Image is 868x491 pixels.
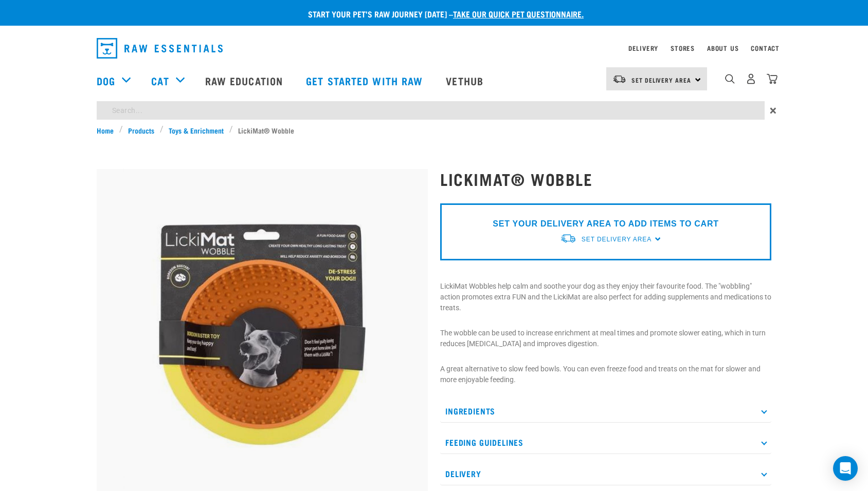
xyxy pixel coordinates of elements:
img: van-moving.png [560,233,576,244]
p: Delivery [440,462,771,485]
img: user.png [746,73,756,84]
span: Set Delivery Area [631,78,691,82]
a: Vethub [436,60,496,101]
a: Get started with Raw [296,60,436,101]
img: home-icon@2x.png [767,73,777,84]
p: LickiMat Wobbles help calm and soothe your dog as they enjoy their favourite food. The "wobbling"... [440,281,771,313]
img: Raw Essentials Logo [97,38,223,59]
a: Toys & Enrichment [164,125,229,136]
a: Raw Education [195,60,296,101]
nav: dropdown navigation [88,34,780,63]
input: Search... [97,101,765,120]
a: Stores [671,46,695,50]
span: × [770,101,776,120]
p: A great alternative to slow feed bowls. You can even freeze food and treats on the mat for slower... [440,364,771,385]
a: Home [97,125,119,136]
span: Set Delivery Area [582,236,652,243]
img: home-icon-1@2x.png [725,74,735,84]
a: About Us [707,46,738,50]
a: Products [123,125,160,136]
div: Open Intercom Messenger [833,456,858,481]
p: Ingredients [440,400,771,423]
p: Feeding Guidelines [440,431,771,454]
nav: breadcrumbs [97,125,771,136]
p: The wobble can be used to increase enrichment at meal times and promote slower eating, which in t... [440,328,771,349]
h1: LickiMat® Wobble [440,169,771,188]
a: Contact [751,46,780,50]
img: van-moving.png [612,74,626,84]
p: SET YOUR DELIVERY AREA TO ADD ITEMS TO CART [493,218,718,230]
a: Delivery [628,46,658,50]
a: take our quick pet questionnaire. [453,11,584,16]
a: Cat [151,73,169,88]
a: Dog [97,73,115,88]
